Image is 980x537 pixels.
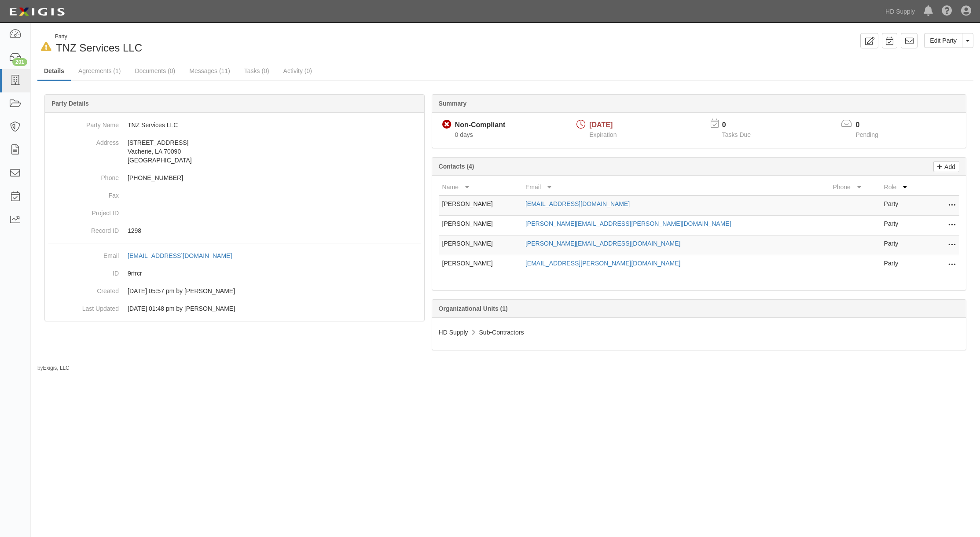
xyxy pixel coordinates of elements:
[48,204,119,217] dt: Project ID
[183,62,237,80] a: Messages (11)
[238,62,276,80] a: Tasks (0)
[933,161,959,172] a: Add
[55,33,142,40] div: Party
[855,131,878,138] span: Pending
[48,300,119,313] dt: Last Updated
[942,162,955,172] p: Add
[589,131,617,138] span: Expiration
[48,116,421,134] dd: TNZ Services LLC
[439,195,522,216] td: [PERSON_NAME]
[48,134,421,169] dd: [STREET_ADDRESS] Vacherie, LA 70090 [GEOGRAPHIC_DATA]
[48,169,119,182] dt: Phone
[48,282,421,300] dd: 06/19/2025 05:57 pm by Wonda Arbedul
[128,252,242,259] a: [EMAIL_ADDRESS][DOMAIN_NAME]
[455,120,506,130] div: Non-Compliant
[51,100,89,107] b: Party Details
[48,116,119,129] dt: Party Name
[439,235,522,255] td: [PERSON_NAME]
[722,131,751,138] span: Tasks Due
[72,62,127,80] a: Agreements (1)
[48,282,119,295] dt: Created
[439,329,468,336] span: HD Supply
[881,3,919,20] a: HD Supply
[924,33,962,48] a: Edit Party
[41,42,51,51] i: In Default since 08/13/2025
[881,195,924,216] td: Party
[48,247,119,260] dt: Email
[439,100,467,107] b: Summary
[589,121,613,129] span: [DATE]
[12,58,27,66] div: 201
[48,187,119,200] dt: Fax
[7,4,67,20] img: logo-5460c22ac91f19d4615b14bd174203de0afe785f0fc80cf4dbbc73dc1793850b.png
[855,120,889,130] p: 0
[525,220,731,227] a: [PERSON_NAME][EMAIL_ADDRESS][PERSON_NAME][DOMAIN_NAME]
[128,251,232,260] div: [EMAIL_ADDRESS][DOMAIN_NAME]
[881,235,924,255] td: Party
[881,255,924,275] td: Party
[525,240,680,247] a: [PERSON_NAME][EMAIL_ADDRESS][DOMAIN_NAME]
[942,6,952,17] i: Help Center - Complianz
[37,62,71,81] a: Details
[881,216,924,235] td: Party
[48,265,421,282] dd: 9rfrcr
[455,131,473,138] span: Since 09/11/2025
[48,222,119,235] dt: Record ID
[48,169,421,187] dd: [PHONE_NUMBER]
[48,300,421,317] dd: 09/11/2025 01:48 pm by Rich Phelan
[128,226,421,235] p: 1298
[525,260,680,267] a: [EMAIL_ADDRESS][PERSON_NAME][DOMAIN_NAME]
[37,33,499,55] div: TNZ Services LLC
[722,120,762,130] p: 0
[479,329,524,336] span: Sub-Contractors
[277,62,319,80] a: Activity (0)
[37,364,70,372] small: by
[43,365,70,371] a: Exigis, LLC
[439,305,508,312] b: Organizational Units (1)
[829,179,880,195] th: Phone
[439,179,522,195] th: Name
[522,179,829,195] th: Email
[128,62,182,80] a: Documents (0)
[48,265,119,278] dt: ID
[442,120,451,129] i: Non-Compliant
[439,163,474,170] b: Contacts (4)
[439,255,522,275] td: [PERSON_NAME]
[525,200,630,207] a: [EMAIL_ADDRESS][DOMAIN_NAME]
[48,134,119,147] dt: Address
[881,179,924,195] th: Role
[439,216,522,235] td: [PERSON_NAME]
[56,42,142,54] span: TNZ Services LLC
